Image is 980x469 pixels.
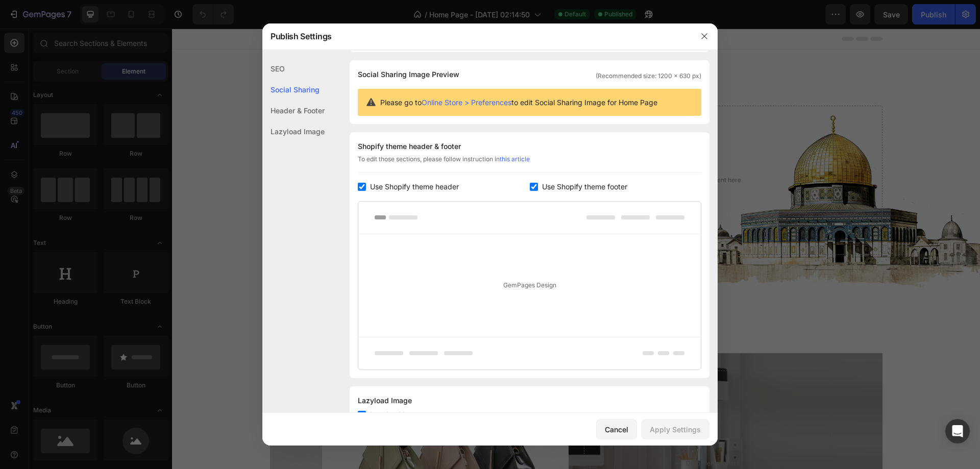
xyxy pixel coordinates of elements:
button: Apply Settings [641,419,709,439]
div: GemPages Design [358,234,701,337]
span: Social Sharing Image Preview [358,68,459,81]
div: Lazyload Image [262,121,325,142]
button: Cancel [596,419,637,439]
div: Open Intercom Messenger [945,419,970,443]
div: Header & Footer [262,100,325,121]
div: Drop element here [227,191,281,200]
span: Use Shopify theme header [370,181,459,193]
span: Please go to to edit Social Sharing Image for Home Page [380,97,657,108]
div: Lazyload Image [358,394,701,407]
div: SEO [262,58,325,79]
span: Use Shopify theme footer [542,181,627,193]
a: this article [500,155,530,163]
div: To edit those sections, please follow instruction in [358,155,701,172]
h2: heritage & elegance [98,95,347,160]
a: Online Store > Preferences [422,98,511,107]
span: faith [99,96,175,128]
p: crafted with faith & tradition [99,78,346,90]
span: Lazyload Image [370,409,424,421]
div: Social Sharing [262,79,325,100]
span: (Recommended size: 1200 x 630 px) [596,71,701,81]
div: Drop element here [514,431,568,439]
div: Cancel [605,424,628,435]
div: Drop element here [515,147,569,156]
div: Publish Settings [262,23,691,50]
div: Apply Settings [650,424,701,435]
div: Shopify theme header & footer [358,140,701,153]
